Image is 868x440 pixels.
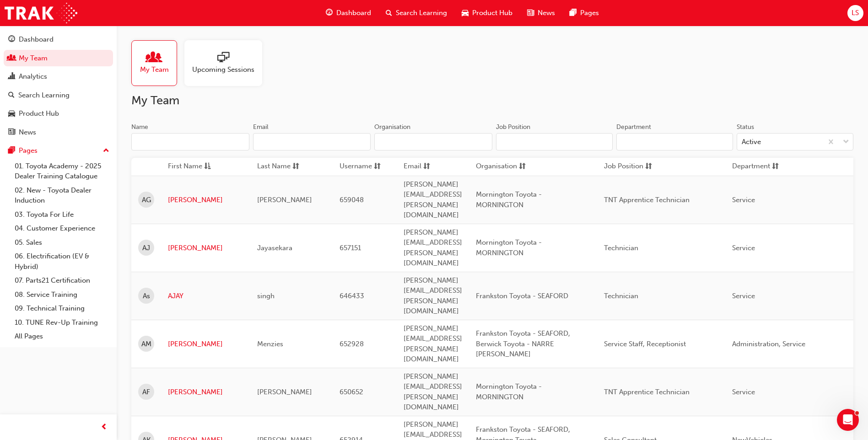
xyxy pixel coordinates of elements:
[374,133,492,150] input: Organisation
[519,161,526,172] span: sorting-icon
[423,161,430,172] span: sorting-icon
[11,301,113,316] a: 09. Technical Training
[168,161,218,172] button: First Nameasc-icon
[404,180,462,220] span: [PERSON_NAME][EMAIL_ADDRESS][PERSON_NAME][DOMAIN_NAME]
[340,388,363,396] span: 650652
[257,196,312,204] span: [PERSON_NAME]
[257,292,275,300] span: singh
[340,340,364,348] span: 652928
[8,147,15,155] span: pages-icon
[4,142,113,159] button: Pages
[732,388,755,396] span: Service
[340,196,364,204] span: 659048
[732,340,805,348] span: Administration, Service
[520,4,562,22] a: news-iconNews
[8,36,15,44] span: guage-icon
[131,133,249,150] input: Name
[476,238,542,257] span: Mornington Toyota - MORNINGTON
[5,3,77,23] img: Trak
[11,221,113,236] a: 04. Customer Experience
[476,161,517,172] span: Organisation
[19,71,47,82] div: Analytics
[570,7,577,19] span: pages-icon
[140,64,169,75] span: My Team
[604,292,638,300] span: Technician
[604,340,686,348] span: Service Staff, Receptionist
[217,52,229,64] span: sessionType_ONLINE_URL-icon
[19,127,36,138] div: News
[257,244,292,252] span: Jayasekara
[131,123,148,132] div: Name
[326,7,333,19] span: guage-icon
[8,54,15,63] span: people-icon
[168,339,243,349] a: [PERSON_NAME]
[11,316,113,330] a: 10. TUNE Rev-Up Training
[562,4,606,22] a: pages-iconPages
[11,329,113,343] a: All Pages
[404,324,462,364] span: [PERSON_NAME][EMAIL_ADDRESS][PERSON_NAME][DOMAIN_NAME]
[131,40,184,86] a: My Team
[386,7,392,19] span: search-icon
[616,123,651,132] div: Department
[4,29,113,142] button: DashboardMy TeamAnalyticsSearch LearningProduct HubNews
[404,276,462,316] span: [PERSON_NAME][EMAIL_ADDRESS][PERSON_NAME][DOMAIN_NAME]
[19,145,38,156] div: Pages
[472,8,512,18] span: Product Hub
[378,4,454,22] a: search-iconSearch Learning
[148,52,160,64] span: people-icon
[142,243,150,253] span: AJ
[404,228,462,268] span: [PERSON_NAME][EMAIL_ADDRESS][PERSON_NAME][DOMAIN_NAME]
[142,195,151,205] span: AG
[604,161,654,172] button: Job Positionsorting-icon
[257,388,312,396] span: [PERSON_NAME]
[496,133,613,150] input: Job Position
[742,137,761,147] div: Active
[11,159,113,183] a: 01. Toyota Academy - 2025 Dealer Training Catalogue
[168,243,243,253] a: [PERSON_NAME]
[11,236,113,250] a: 05. Sales
[11,274,113,288] a: 07. Parts21 Certification
[616,133,733,150] input: Department
[131,93,853,108] h2: My Team
[737,123,754,132] div: Status
[852,8,859,18] span: LS
[8,73,15,81] span: chart-icon
[336,8,371,18] span: Dashboard
[4,68,113,85] a: Analytics
[257,161,291,172] span: Last Name
[476,161,526,172] button: Organisationsorting-icon
[847,5,863,21] button: LS
[257,340,283,348] span: Menzies
[843,136,849,148] span: down-icon
[101,422,108,433] span: prev-icon
[396,8,447,18] span: Search Learning
[19,34,54,45] div: Dashboard
[476,329,570,358] span: Frankston Toyota - SEAFORD, Berwick Toyota - NARRE [PERSON_NAME]
[404,372,462,412] span: [PERSON_NAME][EMAIL_ADDRESS][PERSON_NAME][DOMAIN_NAME]
[142,387,150,397] span: AF
[141,339,151,349] span: AM
[476,190,542,209] span: Mornington Toyota - MORNINGTON
[168,387,243,397] a: [PERSON_NAME]
[340,244,361,252] span: 657151
[476,382,542,401] span: Mornington Toyota - MORNINGTON
[496,123,530,132] div: Job Position
[462,7,469,19] span: car-icon
[732,196,755,204] span: Service
[527,7,534,19] span: news-icon
[732,161,782,172] button: Departmentsorting-icon
[257,161,307,172] button: Last Namesorting-icon
[340,292,364,300] span: 646433
[292,161,299,172] span: sorting-icon
[538,8,555,18] span: News
[4,105,113,122] a: Product Hub
[103,145,109,157] span: up-icon
[204,161,211,172] span: asc-icon
[11,183,113,208] a: 02. New - Toyota Dealer Induction
[772,161,779,172] span: sorting-icon
[340,161,390,172] button: Usernamesorting-icon
[404,161,421,172] span: Email
[4,31,113,48] a: Dashboard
